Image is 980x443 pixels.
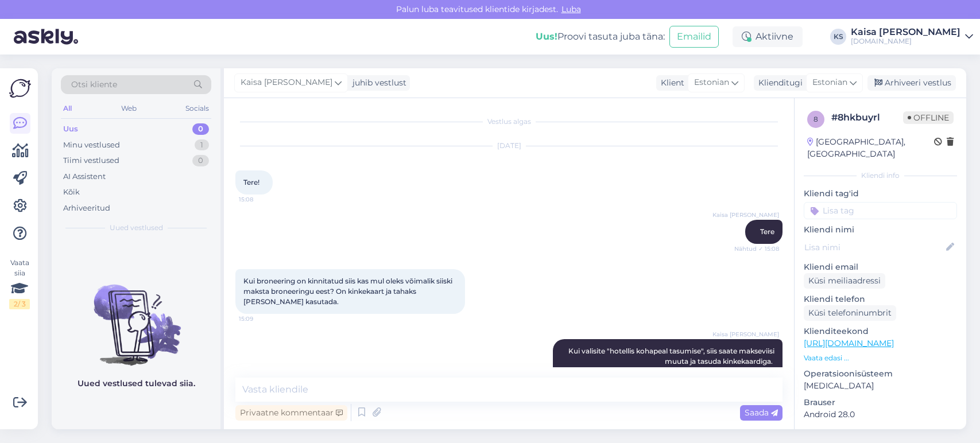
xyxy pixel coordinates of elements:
[192,155,209,166] div: 0
[804,224,957,236] p: Kliendi nimi
[71,79,117,91] span: Otsi kliente
[239,195,282,204] span: 15:08
[760,227,774,236] span: Tere
[558,4,584,14] span: Luba
[235,141,783,151] div: [DATE]
[754,77,803,89] div: Klienditugi
[63,139,120,151] div: Minu vestlused
[63,203,110,214] div: Arhiveeritud
[804,409,957,421] p: Android 28.0
[235,405,347,421] div: Privaatne kommentaar
[712,211,779,219] span: Kaisa [PERSON_NAME]
[63,171,106,182] div: AI Assistent
[536,30,665,44] div: Proovi tasuta juba täna:
[812,76,847,89] span: Estonian
[851,28,960,37] div: Kaisa [PERSON_NAME]
[804,202,957,219] input: Lisa tag
[712,330,779,339] span: Kaisa [PERSON_NAME]
[804,170,957,181] div: Kliendi info
[536,31,557,42] b: Uus!
[239,314,282,323] span: 15:09
[814,115,818,123] span: 8
[183,101,211,116] div: Socials
[63,123,78,135] div: Uus
[734,244,779,253] span: Nähtud ✓ 15:08
[348,77,406,89] div: juhib vestlust
[851,28,973,46] a: Kaisa [PERSON_NAME][DOMAIN_NAME]
[9,299,30,309] div: 2 / 3
[745,407,778,418] span: Saada
[903,111,954,124] span: Offline
[804,188,957,200] p: Kliendi tag'id
[9,258,30,309] div: Vaata siia
[831,111,903,125] div: # 8hkbuyrl
[804,338,894,348] a: [URL][DOMAIN_NAME]
[807,136,934,160] div: [GEOGRAPHIC_DATA], [GEOGRAPHIC_DATA]
[61,101,74,116] div: All
[243,178,259,186] span: Tere!
[804,380,957,392] p: [MEDICAL_DATA]
[669,26,719,48] button: Emailid
[694,76,729,89] span: Estonian
[192,123,209,135] div: 0
[804,261,957,273] p: Kliendi email
[867,75,956,91] div: Arhiveeri vestlus
[243,277,454,306] span: Kui broneering on kinnitatud siis kas mul oleks võimalik siiski maksta broneeringu eest? On kinke...
[235,116,783,127] div: Vestlus algas
[830,29,846,45] div: KS
[195,139,209,151] div: 1
[733,26,803,47] div: Aktiivne
[804,241,944,254] input: Lisa nimi
[804,293,957,305] p: Kliendi telefon
[119,101,139,116] div: Web
[656,77,684,89] div: Klient
[804,353,957,363] p: Vaata edasi ...
[804,368,957,380] p: Operatsioonisüsteem
[63,186,80,198] div: Kõik
[851,37,960,46] div: [DOMAIN_NAME]
[804,273,885,289] div: Küsi meiliaadressi
[804,305,896,321] div: Küsi telefoninumbrit
[9,77,31,99] img: Askly Logo
[241,76,332,89] span: Kaisa [PERSON_NAME]
[804,325,957,337] p: Klienditeekond
[78,378,195,390] p: Uued vestlused tulevad siia.
[804,397,957,409] p: Brauser
[110,223,163,233] span: Uued vestlused
[52,264,220,367] img: No chats
[63,155,119,166] div: Tiimi vestlused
